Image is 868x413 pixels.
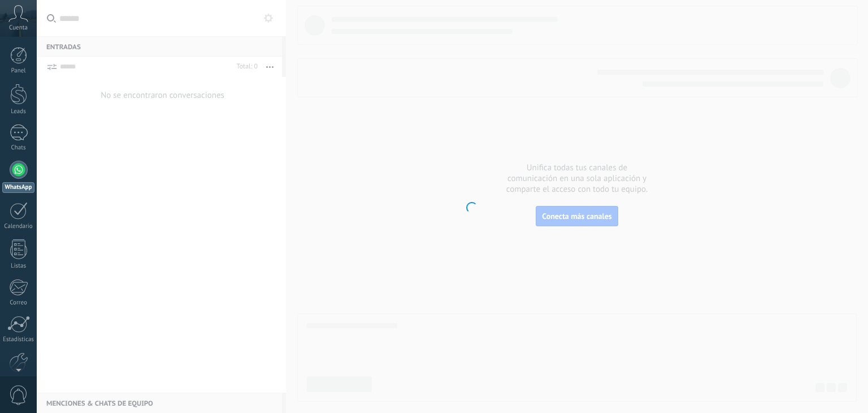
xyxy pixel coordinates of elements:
div: Leads [2,108,35,115]
div: Correo [2,299,35,307]
div: Panel [2,67,35,75]
div: Estadísticas [2,336,35,343]
div: Listas [2,263,35,270]
div: Calendario [2,223,35,230]
span: Cuenta [9,24,28,32]
div: WhatsApp [2,182,34,193]
div: Chats [2,144,35,152]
